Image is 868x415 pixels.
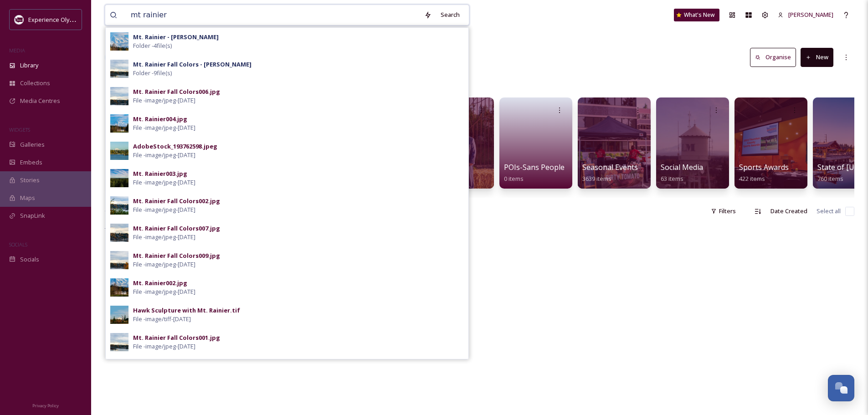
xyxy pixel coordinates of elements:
span: 3639 items [582,174,611,183]
span: 0 file s [105,207,120,215]
a: Privacy Policy [32,400,59,410]
span: Folder - 4 file(s) [133,41,172,50]
img: 1127f99e-7eb4-4d68-b8e7-d5aa3df0b9bf.jpg [110,32,128,51]
span: SOCIALS [9,241,27,248]
img: 2b9673ae-2b8b-41b8-aa6b-e3929fdee6ba.jpg [110,169,128,187]
span: Collections [20,79,50,87]
div: Hawk Sculpture with Mt. Rainier.tif [133,306,240,315]
img: 758e638f-600b-4f08-aef6-dcc311bb236b.jpg [110,251,128,269]
div: Mt. Rainier Fall Colors007.jpg [133,224,220,233]
span: Sports Awards [739,162,789,172]
span: SnapLink [20,211,45,220]
div: Mt. Rainier002.jpg [133,279,187,287]
span: File - image/jpeg - [DATE] [133,123,195,132]
span: Privacy Policy [32,403,59,409]
span: Galleries [20,140,45,149]
a: Sports Awards422 items [739,163,789,183]
span: Media Centres [20,97,60,105]
span: MEDIA [9,47,25,54]
span: 0 items [504,174,524,183]
span: [PERSON_NAME] [788,10,833,19]
span: WIDGETS [9,126,30,133]
a: Social Media63 items [661,163,703,183]
span: Seasonal Events & Activities [582,162,677,172]
span: Select all [817,207,841,215]
img: eca84e86-c6c1-415c-b535-b45651f7034c.jpg [110,87,128,105]
span: Folder - 9 file(s) [133,69,172,77]
span: Embeds [20,158,42,167]
div: Mt. Rainier Fall Colors002.jpg [133,197,220,205]
div: Mt. Rainier Fall Colors006.jpg [133,87,220,96]
img: 79811e4f-bf59-4ac4-acbf-51d393eb0f50.jpg [110,306,128,324]
div: Mt. Rainier004.jpg [133,115,187,123]
span: File - image/jpeg - [DATE] [133,205,195,214]
span: Maps [20,194,35,202]
a: What's New [674,9,719,21]
button: Open Chat [828,375,854,401]
div: Mt. Rainier003.jpg [133,169,187,178]
img: fef3b258-3a0f-4a68-a2b3-e8b1dc2a669d.jpg [110,60,128,78]
input: Search your library [126,5,420,25]
span: 422 items [739,174,765,183]
span: File - image/jpeg - [DATE] [133,287,195,296]
span: Socials [20,255,39,264]
span: File - image/jpeg - [DATE] [133,233,195,241]
div: Mt. Rainier Fall Colors001.jpg [133,333,220,342]
div: Date Created [766,202,812,220]
strong: Mt. Rainier - [PERSON_NAME] [133,33,219,41]
span: POIs-Sans People [504,162,565,172]
img: 99eeb754-3f3a-483e-85d1-8a2174def216.jpg [110,114,128,133]
span: Library [20,61,38,70]
img: fef3b258-3a0f-4a68-a2b3-e8b1dc2a669d.jpg [110,333,128,351]
div: AdobeStock_193762598.jpeg [133,142,217,151]
div: Filters [706,202,740,220]
div: Mt. Rainier Fall Colors009.jpg [133,251,220,260]
span: Social Media [661,162,703,172]
span: File - image/jpeg - [DATE] [133,342,195,351]
span: File - image/jpeg - [DATE] [133,260,195,269]
span: File - image/jpeg - [DATE] [133,96,195,105]
a: Organise [750,48,801,67]
span: Stories [20,176,40,184]
img: 62ea757e-b651-43ee-8b19-122d9eb647ef.jpg [110,224,128,242]
a: Seasonal Events & Activities3639 items [582,163,677,183]
span: Experience Olympia [28,15,82,24]
span: 760 items [817,174,843,183]
span: 63 items [661,174,683,183]
strong: Mt. Rainier Fall Colors - [PERSON_NAME] [133,60,252,68]
button: New [801,48,833,67]
img: 43f0e69a-dccc-4a72-9f76-0d206be8134c.jpg [110,196,128,215]
img: 0cb4cc61-e1b4-42c2-9065-4aa9fec13786.jpg [110,278,128,297]
img: download.jpeg [15,15,24,24]
img: 66a53074-255b-4cfc-9838-2171abdd73c4.jpg [110,142,128,160]
button: Organise [750,48,796,67]
div: Search [436,6,464,24]
span: File - image/jpeg - [DATE] [133,151,195,159]
a: POIs-Sans People0 items [504,163,565,183]
span: File - image/jpeg - [DATE] [133,178,195,187]
span: File - image/tiff - [DATE] [133,315,191,323]
a: [PERSON_NAME] [773,6,838,24]
span: There is nothing here. [105,226,165,234]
